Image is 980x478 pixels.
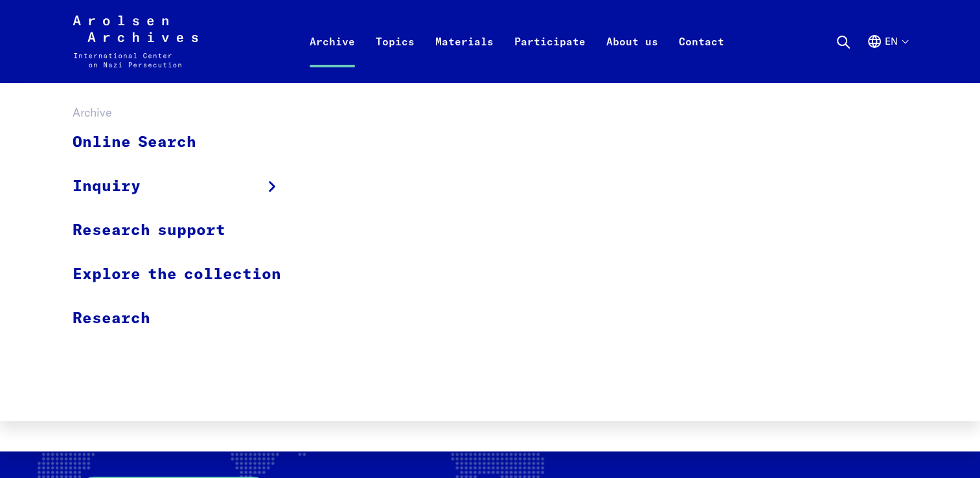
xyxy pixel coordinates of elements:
[504,31,596,83] a: Participate
[299,16,735,67] nav: Primary
[73,297,298,340] a: Research
[73,209,298,253] a: Research support
[73,121,298,165] a: Online Search
[73,175,141,198] span: Inquiry
[73,121,298,340] ul: Archive
[867,34,907,80] button: English, language selection
[596,31,668,83] a: About us
[425,31,504,83] a: Materials
[668,31,735,83] a: Contact
[73,253,298,297] a: Explore the collection
[73,165,298,209] a: Inquiry
[365,31,425,83] a: Topics
[299,31,365,83] a: Archive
